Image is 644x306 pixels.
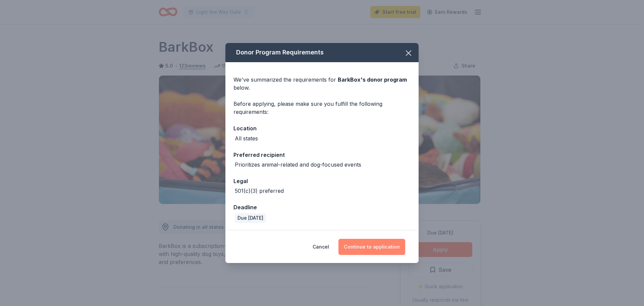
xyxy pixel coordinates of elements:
[235,134,258,142] div: All states
[233,124,411,133] div: Location
[338,239,405,255] button: Continue to application
[313,239,329,255] button: Cancel
[233,203,411,212] div: Deadline
[233,177,411,185] div: Legal
[225,43,419,62] div: Donor Program Requirements
[235,161,361,169] div: Prioritizes animal-related and dog-focused events
[338,76,407,83] span: BarkBox 's donor program
[235,213,266,223] div: Due [DATE]
[233,100,411,116] div: Before applying, please make sure you fulfill the following requirements:
[235,187,284,195] div: 501(c)(3) preferred
[233,150,411,159] div: Preferred recipient
[233,76,411,92] div: We've summarized the requirements for below.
